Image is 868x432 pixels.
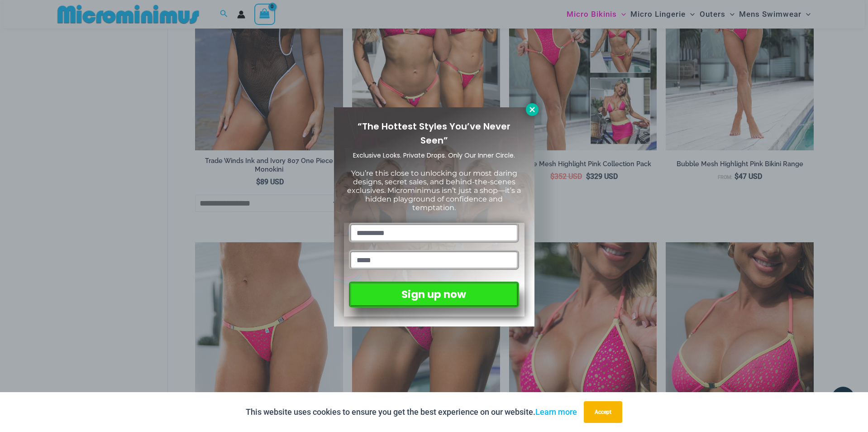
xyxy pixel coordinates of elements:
[358,120,510,147] span: “The Hottest Styles You’ve Never Seen”
[353,151,515,160] span: Exclusive Looks. Private Drops. Only Our Inner Circle.
[347,169,521,212] span: You’re this close to unlocking our most daring designs, secret sales, and behind-the-scenes exclu...
[349,282,519,307] button: Sign up now
[584,401,622,423] button: Accept
[535,407,577,417] a: Learn more
[526,103,539,116] button: Close
[246,405,577,419] p: This website uses cookies to ensure you get the best experience on our website.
